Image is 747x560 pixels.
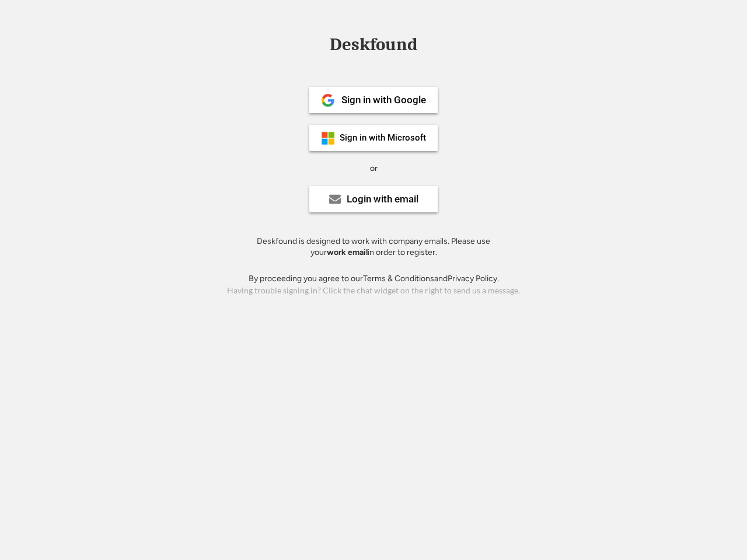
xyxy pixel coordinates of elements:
div: Sign in with Microsoft [340,134,426,142]
div: Deskfound is designed to work with company emails. Please use your in order to register. [242,236,505,258]
div: By proceeding you agree to our and [249,273,499,285]
strong: work email [327,247,368,257]
a: Privacy Policy. [448,274,499,283]
div: Sign in with Google [341,95,426,105]
div: Login with email [347,194,418,204]
div: or [370,163,378,174]
a: Terms & Conditions [363,274,434,283]
img: ms-symbollockup_mssymbol_19.png [321,131,335,145]
img: 1024px-Google__G__Logo.svg.png [321,93,335,107]
div: Deskfound [324,36,423,54]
